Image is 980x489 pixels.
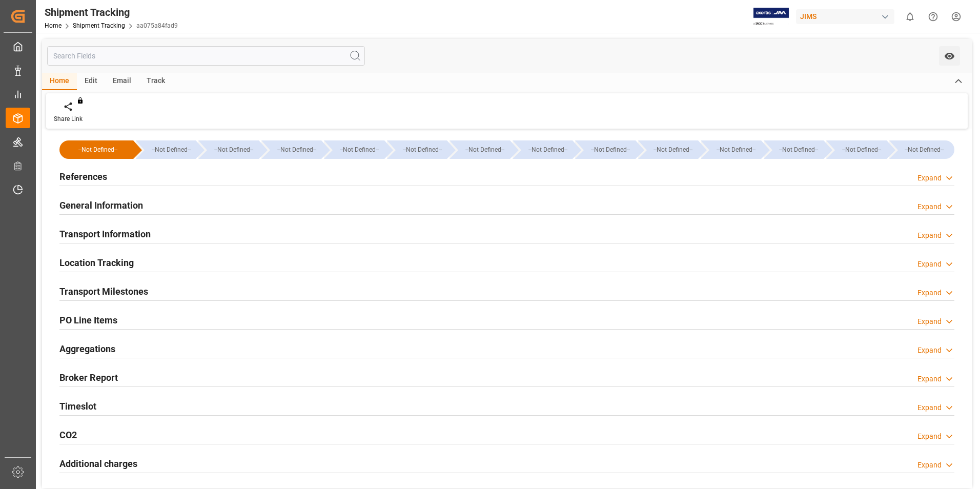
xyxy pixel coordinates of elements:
div: Expand [917,345,942,356]
div: --Not Defined-- [272,140,321,159]
div: --Not Defined-- [585,140,635,159]
div: --Not Defined-- [198,140,258,159]
h2: Broker Report [59,371,118,384]
div: --Not Defined-- [334,140,384,159]
div: --Not Defined-- [575,140,635,159]
button: open menu [939,46,960,66]
div: Expand [917,374,942,384]
input: Search Fields [47,46,365,66]
div: --Not Defined-- [513,140,573,159]
div: --Not Defined-- [638,140,698,159]
div: Expand [917,259,942,270]
button: JIMS [796,7,899,26]
a: Shipment Tracking [73,22,125,29]
img: Exertis%20JAM%20-%20Email%20Logo.jpg_1722504956.jpg [753,8,789,26]
div: --Not Defined-- [711,140,761,159]
div: --Not Defined-- [836,140,886,159]
h2: Transport Milestones [59,284,148,298]
div: --Not Defined-- [59,140,133,159]
div: --Not Defined-- [209,140,258,159]
a: Home [45,22,62,29]
div: JIMS [796,9,894,24]
h2: Location Tracking [59,256,134,270]
button: Help Center [922,5,945,28]
div: --Not Defined-- [701,140,761,159]
h2: PO Line Items [59,313,117,327]
h2: Transport Information [59,227,151,241]
div: --Not Defined-- [460,140,509,159]
h2: References [59,170,107,184]
div: Track [139,73,173,90]
div: Expand [917,230,942,241]
div: Expand [917,460,942,471]
h2: Additional charges [59,457,137,471]
div: Shipment Tracking [45,5,178,20]
h2: General Information [59,198,143,212]
div: --Not Defined-- [900,140,949,159]
div: --Not Defined-- [146,140,196,159]
h2: Aggregations [59,342,115,356]
div: Expand [917,316,942,327]
div: Expand [917,431,942,442]
div: Expand [917,201,942,212]
div: --Not Defined-- [261,140,321,159]
div: Expand [917,173,942,184]
div: --Not Defined-- [450,140,509,159]
div: Home [42,73,77,90]
div: --Not Defined-- [136,140,196,159]
div: Edit [77,73,105,90]
div: --Not Defined-- [523,140,573,159]
div: --Not Defined-- [648,140,698,159]
div: --Not Defined-- [387,140,447,159]
div: Expand [917,402,942,413]
h2: Timeslot [59,399,96,413]
div: --Not Defined-- [826,140,886,159]
div: --Not Defined-- [397,140,447,159]
div: --Not Defined-- [764,140,824,159]
h2: CO2 [59,428,77,442]
div: --Not Defined-- [324,140,384,159]
div: --Not Defined-- [774,140,824,159]
div: Email [105,73,139,90]
div: --Not Defined-- [889,140,954,159]
div: Expand [917,288,942,298]
div: --Not Defined-- [70,140,126,159]
button: show 0 new notifications [899,5,922,28]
